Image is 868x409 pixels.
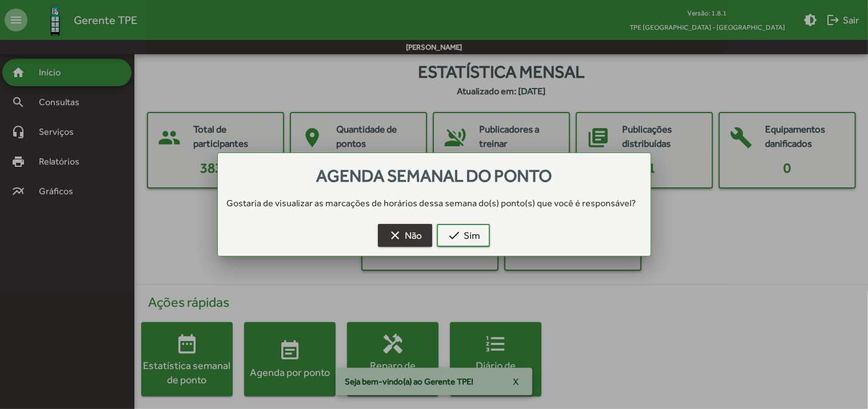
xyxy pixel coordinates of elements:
[447,228,461,242] mat-icon: check
[388,225,422,246] span: Não
[218,197,651,210] div: Gostaria de visualizar as marcações de horários dessa semana do(s) ponto(s) que você é responsável?
[447,225,480,246] span: Sim
[437,224,490,247] button: Sim
[316,166,552,186] span: Agenda semanal do ponto
[378,224,432,247] button: Não
[388,228,402,242] mat-icon: clear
